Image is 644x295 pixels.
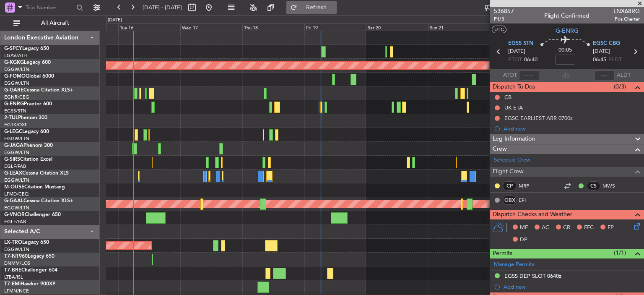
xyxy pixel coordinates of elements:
span: ELDT [608,56,622,64]
span: [DATE] [508,47,525,56]
a: EGGW/LTN [4,246,29,253]
a: EGGW/LTN [4,177,29,183]
a: LX-TROLegacy 650 [4,240,49,245]
a: EGSS/STN [4,108,26,114]
div: Add new [504,283,640,290]
input: --:-- [519,70,539,81]
a: Manage Permits [494,261,535,269]
button: All Aircraft [9,16,91,30]
span: [DATE] [593,47,610,56]
div: Fri 19 [304,23,366,31]
div: EGSS DEP SLOT 0640z [504,272,561,279]
a: G-VNORChallenger 650 [4,212,61,217]
span: 00:05 [558,46,572,55]
span: T7-N1960 [4,254,28,259]
a: LTBA/ISL [4,274,23,280]
div: Sun 21 [428,23,490,31]
a: G-GAALCessna Citation XLS+ [4,198,73,204]
a: T7-EMIHawker 900XP [4,282,55,287]
span: T7-EMI [4,282,21,287]
a: EGTK/OXF [4,122,27,128]
span: G-LEGC [4,129,22,134]
a: Schedule Crew [494,156,530,164]
input: Trip Number [26,1,74,14]
span: ETOT [508,56,522,64]
span: LX-TRO [4,240,22,245]
span: G-ENRG [556,26,579,35]
a: EFI [519,196,538,204]
span: Permits [493,249,512,258]
span: FP [608,224,614,232]
span: CR [563,224,570,232]
span: AC [542,224,549,232]
span: 06:40 [524,56,538,64]
a: 2-TIJLPhenom 300 [4,115,47,120]
a: EGGW/LTN [4,136,29,142]
span: LNX68RG [613,7,640,16]
a: LGAV/ATH [4,52,27,59]
span: [DATE] - [DATE] [143,4,182,11]
a: G-ENRGPraetor 600 [4,102,52,107]
button: Refresh [286,1,337,14]
span: Crew [493,144,507,154]
span: MF [520,224,528,232]
div: CB [504,94,512,101]
span: Flight Crew [493,167,524,177]
div: Add new [504,125,640,132]
span: 2-TIJL [4,115,18,120]
span: G-GARE [4,88,23,93]
div: Thu 18 [242,23,304,31]
span: FFC [584,224,594,232]
span: Leg Information [493,134,535,144]
span: Refresh [299,5,334,10]
span: DP [520,236,527,244]
a: G-LEAXCessna Citation XLS [4,171,69,176]
span: Pos Charter [613,16,640,23]
div: [DATE] [108,17,122,24]
span: EGSS STN [508,39,533,48]
a: LFMD/CEQ [4,191,29,197]
span: Dispatch To-Dos [493,82,535,92]
span: G-ENRG [4,102,24,107]
div: CS [587,181,600,191]
span: M-OUSE [4,185,24,190]
span: G-FOMO [4,74,26,79]
div: Wed 17 [180,23,242,31]
a: G-LEGCLegacy 600 [4,129,49,134]
a: T7-BREChallenger 604 [4,268,57,273]
div: CP [503,181,517,191]
a: EGGW/LTN [4,205,29,211]
span: (1/1) [614,248,626,257]
div: EGSC EARLIEST ARR 0700z [504,115,573,122]
span: ALDT [617,71,631,80]
span: G-SIRS [4,157,20,162]
span: Dispatch Checks and Weather [493,210,572,219]
a: EGNR/CEG [4,94,29,100]
a: EGGW/LTN [4,80,29,86]
span: 536857 [494,7,514,16]
a: G-GARECessna Citation XLS+ [4,88,73,93]
span: P1/3 [494,16,514,23]
a: G-JAGAPhenom 300 [4,143,53,148]
span: G-LEAX [4,171,22,176]
a: T7-N1960Legacy 650 [4,254,55,259]
div: Tue 16 [118,23,180,31]
span: G-KGKG [4,60,24,65]
a: MWS [602,182,621,190]
div: UK ETA [504,104,523,111]
span: T7-BRE [4,268,21,273]
a: G-KGKGLegacy 600 [4,60,51,65]
div: Sat 20 [366,23,428,31]
a: MRP [519,182,538,190]
a: G-SPCYLegacy 650 [4,46,49,51]
span: G-VNOR [4,212,25,217]
div: OBX [503,196,517,205]
a: G-SIRSCitation Excel [4,157,52,162]
span: ATOT [503,71,517,80]
a: M-OUSECitation Mustang [4,185,65,190]
a: EGGW/LTN [4,149,29,156]
a: G-FOMOGlobal 6000 [4,74,54,79]
a: EGLF/FAB [4,219,26,225]
span: EGSC CBG [593,39,620,48]
span: 06:45 [593,56,606,64]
